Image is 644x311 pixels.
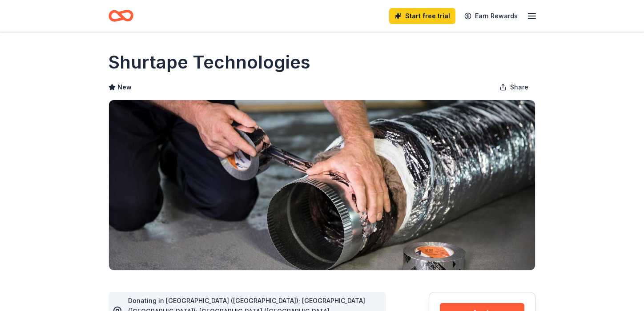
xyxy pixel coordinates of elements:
[492,78,535,96] button: Share
[109,5,133,26] a: Home
[459,8,523,24] a: Earn Rewards
[389,8,455,24] a: Start free trial
[109,100,535,270] img: Image for Shurtape Technologies
[510,82,528,93] span: Share
[117,82,132,93] span: New
[109,50,310,75] h1: Shurtape Technologies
